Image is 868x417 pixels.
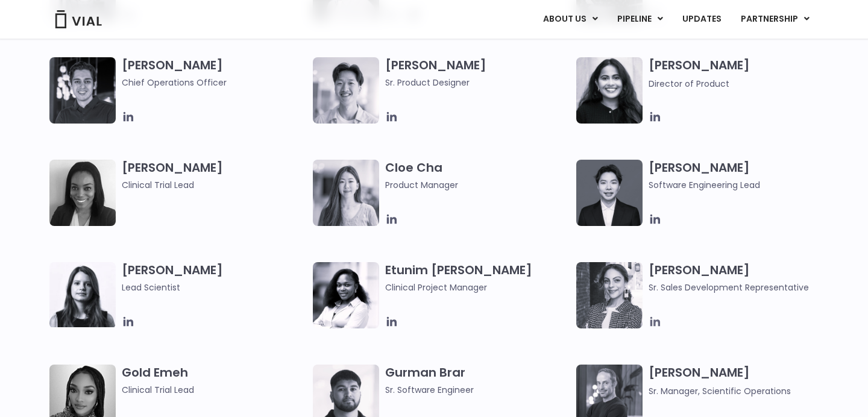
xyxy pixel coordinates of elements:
[649,262,834,294] h3: [PERSON_NAME]
[313,262,379,328] img: Image of smiling woman named Etunim
[122,262,307,294] h3: [PERSON_NAME]
[649,385,791,397] span: Sr. Manager, Scientific Operations
[649,78,729,90] span: Director of Product
[122,281,307,294] span: Lead Scientist
[649,365,834,398] h3: [PERSON_NAME]
[731,9,819,30] a: PARTNERSHIPMenu Toggle
[649,178,834,192] span: Software Engineering Lead
[649,160,834,192] h3: [PERSON_NAME]
[385,160,570,192] h3: Cloe Cha
[673,9,731,30] a: UPDATES
[49,57,116,124] img: Headshot of smiling man named Josh
[49,160,116,226] img: A black and white photo of a woman smiling.
[385,262,570,294] h3: Etunim [PERSON_NAME]
[122,383,307,397] span: Clinical Trial Lead
[122,57,307,89] h3: [PERSON_NAME]
[49,262,116,327] img: Headshot of smiling woman named Elia
[385,383,570,397] span: Sr. Software Engineer
[608,9,672,30] a: PIPELINEMenu Toggle
[313,160,379,226] img: Cloe
[576,57,643,124] img: Smiling woman named Dhruba
[313,57,379,124] img: Brennan
[122,76,307,89] span: Chief Operations Officer
[533,9,607,30] a: ABOUT USMenu Toggle
[54,10,102,28] img: Vial Logo
[385,57,570,89] h3: [PERSON_NAME]
[122,178,307,192] span: Clinical Trial Lead
[649,281,834,294] span: Sr. Sales Development Representative
[122,160,307,192] h3: [PERSON_NAME]
[122,365,307,397] h3: Gold Emeh
[385,281,570,294] span: Clinical Project Manager
[576,262,643,328] img: Smiling woman named Gabriella
[385,178,570,192] span: Product Manager
[385,76,570,89] span: Sr. Product Designer
[385,365,570,397] h3: Gurman Brar
[649,57,834,90] h3: [PERSON_NAME]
